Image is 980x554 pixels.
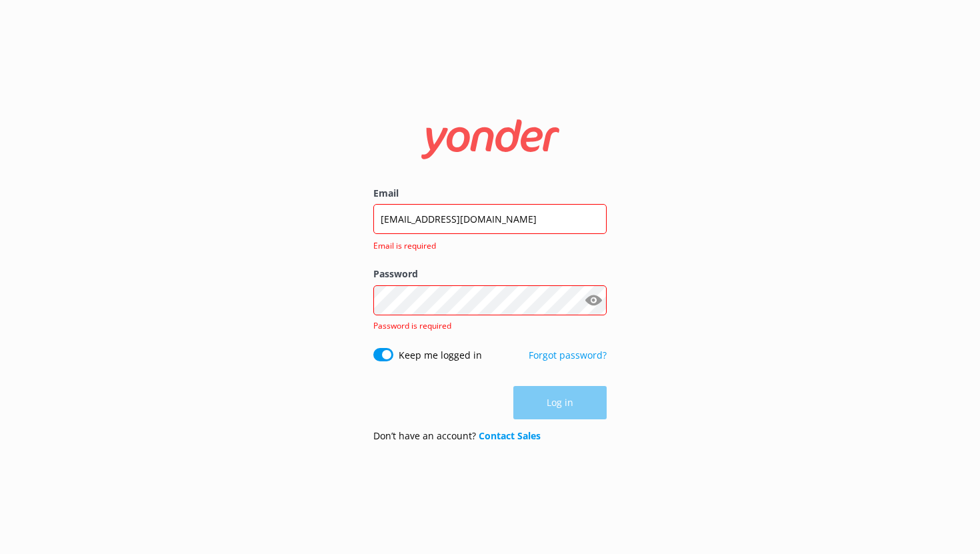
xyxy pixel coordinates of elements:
label: Email [373,186,607,201]
label: Keep me logged in [399,348,482,363]
button: Show password [580,287,607,313]
span: Email is required [373,239,599,252]
a: Contact Sales [479,429,541,442]
a: Forgot password? [529,349,607,361]
span: Password is required [373,320,451,331]
label: Password [373,267,607,281]
p: Don’t have an account? [373,429,541,443]
input: user@emailaddress.com [373,204,607,234]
